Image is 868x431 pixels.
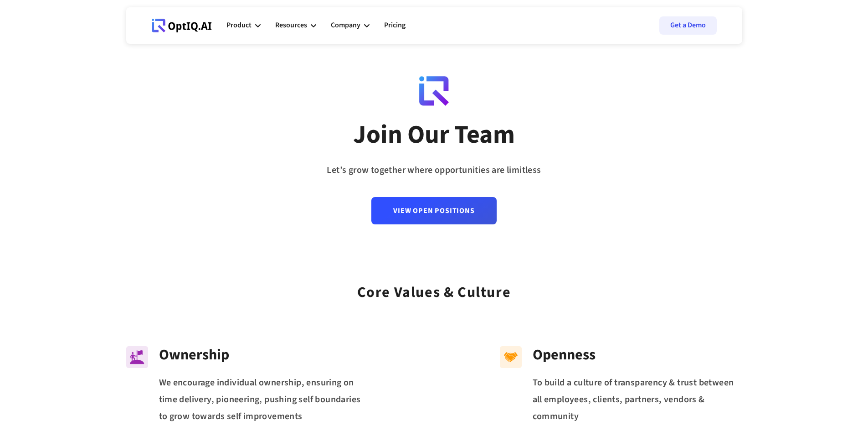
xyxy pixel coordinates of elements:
[275,12,316,39] div: Resources
[353,119,515,151] div: Join Our Team
[226,12,261,39] div: Product
[159,374,369,425] div: We encourage individual ownership, ensuring on time delivery, pioneering, pushing self boundaries...
[384,12,406,39] a: Pricing
[331,19,360,31] div: Company
[226,19,252,31] div: Product
[533,374,742,425] div: To build a culture of transparency & trust between all employees, clients, partners, vendors & co...
[152,32,152,32] div: Webflow Homepage
[533,346,742,363] div: Openness
[357,272,511,304] div: Core values & Culture
[327,162,541,179] div: Let’s grow together where opportunities are limitless
[331,12,370,39] div: Company
[659,16,717,35] a: Get a Demo
[275,19,307,31] div: Resources
[371,197,496,224] a: View Open Positions
[159,346,369,363] div: Ownership
[152,12,212,39] a: Webflow Homepage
